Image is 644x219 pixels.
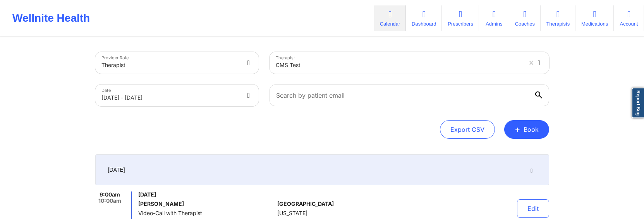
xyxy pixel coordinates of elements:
[100,191,120,198] span: 9:00am
[614,5,644,31] a: Account
[270,84,549,106] input: Search by patient email
[108,166,125,174] span: [DATE]
[517,199,549,218] button: Edit
[442,5,479,31] a: Prescribers
[101,89,239,106] div: [DATE] - [DATE]
[277,210,307,216] span: [US_STATE]
[440,120,495,139] button: Export CSV
[277,201,334,207] span: [GEOGRAPHIC_DATA]
[406,5,442,31] a: Dashboard
[509,5,541,31] a: Coaches
[138,191,274,198] span: [DATE]
[504,120,549,139] button: +Book
[541,5,575,31] a: Therapists
[101,57,239,74] div: Therapist
[632,88,644,118] a: Report Bug
[479,5,509,31] a: Admins
[276,57,522,74] div: CMS Test
[138,201,274,207] h6: [PERSON_NAME]
[98,198,121,204] span: 10:00am
[515,127,520,131] span: +
[575,5,614,31] a: Medications
[374,5,406,31] a: Calendar
[138,210,274,216] span: Video-Call with Therapist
